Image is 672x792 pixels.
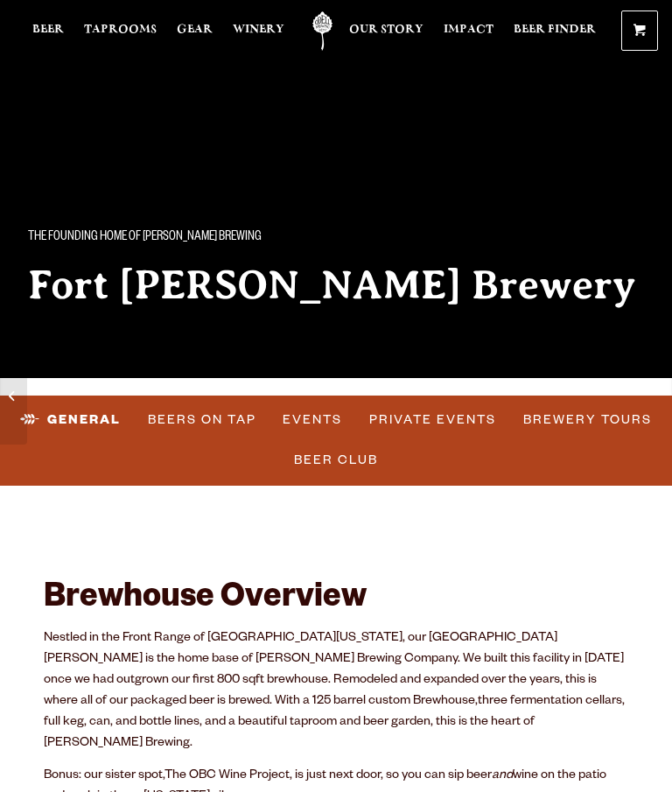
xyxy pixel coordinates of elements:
[28,227,262,249] span: The Founding Home of [PERSON_NAME] Brewing
[141,400,263,440] a: Beers on Tap
[84,23,157,37] span: Taprooms
[276,400,349,440] a: Events
[444,23,493,37] span: Impact
[177,23,213,37] span: Gear
[32,11,64,51] a: Beer
[32,23,64,37] span: Beer
[233,23,284,37] span: Winery
[514,23,596,37] span: Beer Finder
[516,400,659,440] a: Brewery Tours
[349,11,423,51] a: Our Story
[164,769,290,783] a: The OBC Wine Project
[44,695,625,751] span: three fermentation cellars, full keg, can, and bottle lines, and a beautiful taproom and beer gar...
[444,11,493,51] a: Impact
[177,11,213,51] a: Gear
[233,11,284,51] a: Winery
[28,332,644,368] div: Known for our beautiful patio and striking mountain views, this brewhouse is the go-to spot for l...
[362,400,503,440] a: Private Events
[13,400,128,440] a: General
[492,769,513,783] em: and
[84,11,157,51] a: Taprooms
[44,581,628,620] h2: Brewhouse Overview
[514,11,596,51] a: Beer Finder
[287,440,385,480] a: Beer Club
[28,263,644,307] h2: Fort [PERSON_NAME] Brewery
[349,23,423,37] span: Our Story
[301,11,345,51] a: Odell Home
[44,628,628,754] p: Nestled in the Front Range of [GEOGRAPHIC_DATA][US_STATE], our [GEOGRAPHIC_DATA][PERSON_NAME] is ...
